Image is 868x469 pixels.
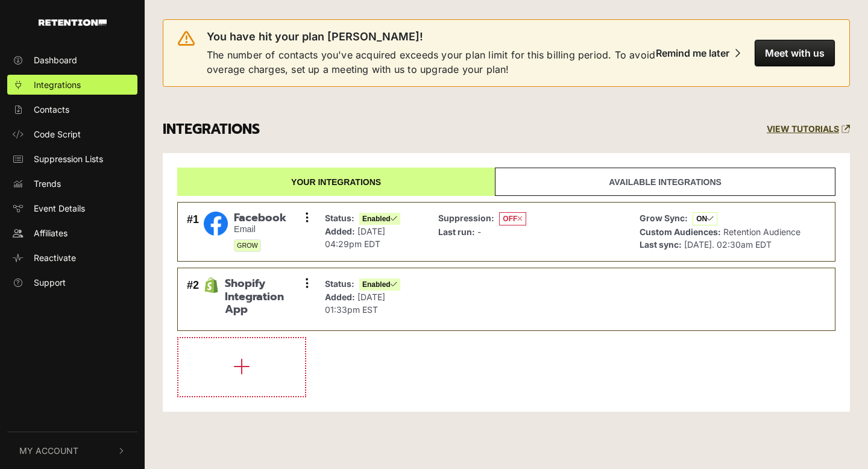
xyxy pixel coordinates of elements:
span: [DATE]. 02:30am EDT [684,239,772,250]
h3: INTEGRATIONS [163,121,260,138]
small: Email [234,224,286,234]
img: Facebook [204,212,228,236]
span: The number of contacts you've acquired exceeds your plan limit for this billing period. To avoid ... [207,48,668,77]
span: - [477,227,481,237]
span: GROW [234,239,261,252]
span: Shopify Integration App [225,277,307,316]
span: OFF [499,212,526,225]
strong: Custom Audiences: [640,227,721,237]
a: Reactivate [7,248,137,268]
span: Event Details [34,202,85,215]
span: Contacts [34,103,69,116]
a: Contacts [7,99,137,119]
button: Remind me later [646,40,750,66]
strong: Added: [325,292,355,302]
div: #1 [187,212,199,253]
span: Suppression Lists [34,153,103,165]
a: Suppression Lists [7,149,137,169]
span: Retention Audience [723,227,800,237]
strong: Status: [325,279,354,289]
span: Dashboard [34,54,77,66]
span: Enabled [359,279,400,291]
strong: Last sync: [640,239,682,250]
span: Enabled [359,213,400,225]
a: Trends [7,174,137,194]
strong: Status: [325,213,354,223]
span: ON [693,212,717,225]
strong: Suppression: [438,213,494,223]
a: Dashboard [7,50,137,70]
a: Your integrations [177,168,495,196]
a: Code Script [7,124,137,144]
img: Shopify Integration App [204,277,219,292]
strong: Last run: [438,227,475,237]
a: Affiliates [7,223,137,243]
span: [DATE] 04:29pm EDT [325,226,385,249]
button: My Account [7,432,137,469]
button: Meet with us [755,40,835,66]
span: Reactivate [34,251,76,264]
img: Retention.com [39,19,107,26]
span: Trends [34,177,61,190]
span: You have hit your plan [PERSON_NAME]! [207,30,423,44]
a: Event Details [7,198,137,218]
strong: Added: [325,226,355,236]
a: VIEW TUTORIALS [767,124,850,134]
a: Support [7,272,137,292]
span: Facebook [234,212,286,225]
span: Integrations [34,78,81,91]
a: Integrations [7,75,137,95]
span: Affiliates [34,227,68,239]
span: Support [34,276,66,289]
div: #2 [187,277,199,321]
a: Available integrations [495,168,835,196]
span: Code Script [34,128,81,140]
strong: Grow Sync: [640,213,688,223]
div: Remind me later [656,47,729,59]
span: My Account [19,444,78,457]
